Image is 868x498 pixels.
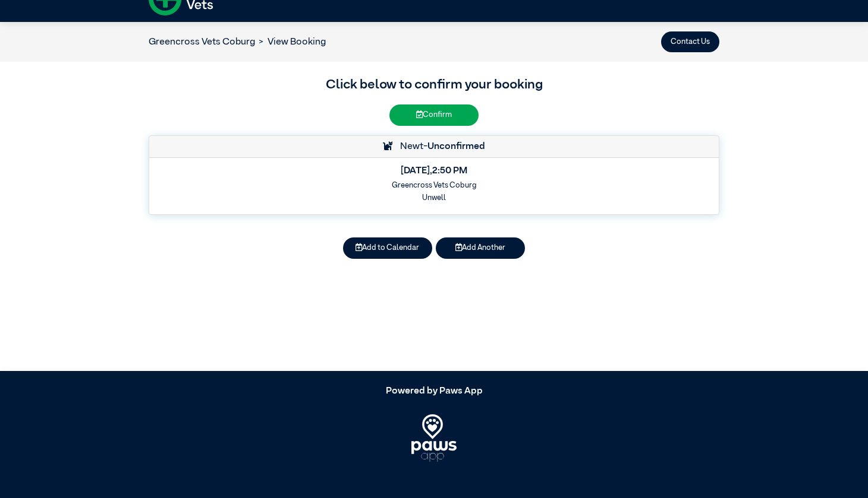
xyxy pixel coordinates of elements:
[149,37,255,47] a: Greencross Vets Coburg
[394,142,423,151] span: Newt
[427,142,485,151] strong: Unconfirmed
[255,35,326,49] li: View Booking
[157,194,711,202] h6: Unwell
[149,35,326,49] nav: breadcrumb
[411,414,457,462] img: PawsApp
[423,142,485,151] span: -
[436,237,525,258] button: Add Another
[157,166,711,177] h5: [DATE] , 2:50 PM
[157,181,711,190] h6: Greencross Vets Coburg
[149,386,719,397] h5: Powered by Paws App
[389,104,479,125] button: Confirm
[661,31,719,52] button: Contact Us
[149,75,719,96] h3: Click below to confirm your booking
[343,237,432,258] button: Add to Calendar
